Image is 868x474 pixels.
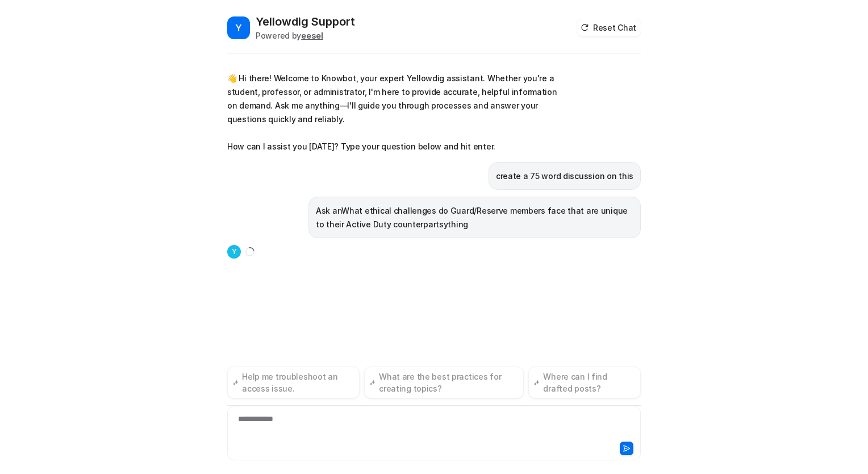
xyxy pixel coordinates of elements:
[301,31,323,40] b: eesel
[528,367,641,398] button: Where can I find drafted posts?
[496,169,633,183] p: create a 75 word discussion on this
[256,30,355,41] div: Powered by
[227,72,560,153] p: 👋 Hi there! Welcome to Knowbot, your expert Yellowdig assistant. Whether you're a student, profes...
[577,19,641,36] button: Reset Chat
[227,16,250,39] span: Y
[256,14,355,30] h2: Yellowdig Support
[316,204,633,231] p: Ask anWhat ethical challenges do Guard/Reserve members face that are unique to their Active Duty ...
[227,245,241,259] span: Y
[364,367,524,398] button: What are the best practices for creating topics?
[227,367,360,398] button: Help me troubleshoot an access issue.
